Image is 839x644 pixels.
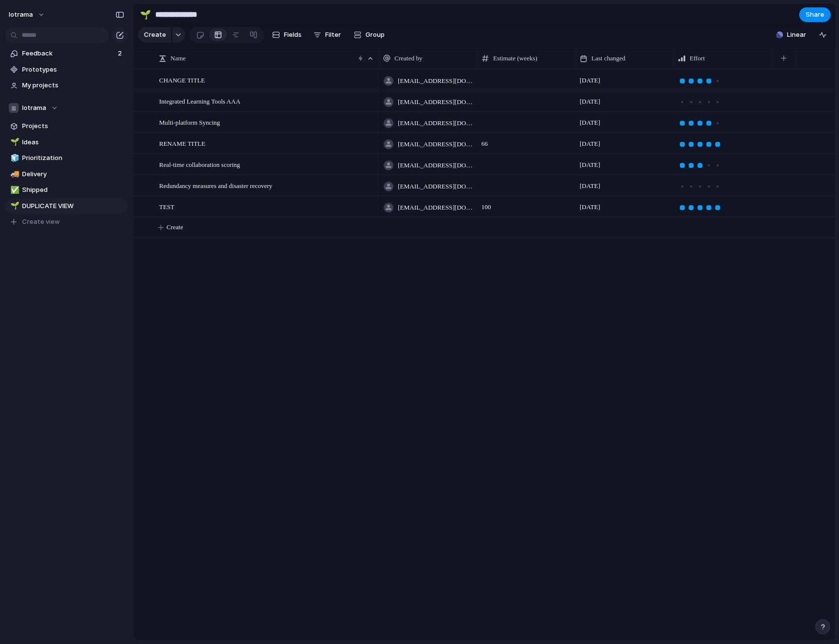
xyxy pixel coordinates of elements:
button: Create [138,27,171,43]
button: 🧊 [9,153,19,163]
span: 2 [118,49,124,58]
span: [DATE] [580,139,600,149]
span: Real-time collaboration scoring [159,159,240,170]
span: [EMAIL_ADDRESS][DOMAIN_NAME] [398,139,473,149]
span: iotrama [9,10,33,20]
span: Shipped [22,185,124,195]
button: Share [799,7,831,22]
button: Group [349,27,390,43]
span: Name [170,54,186,63]
a: 🌱Ideas [5,135,128,150]
span: TEST [159,201,174,212]
span: CHANGE TITLE [159,74,205,85]
a: My projects [5,78,128,93]
div: 🌱 [10,136,17,148]
button: Iotrama [5,101,128,115]
span: Fields [284,30,302,40]
span: [EMAIL_ADDRESS][DOMAIN_NAME] [398,118,473,128]
button: 🌱 [9,201,19,211]
span: [DATE] [580,97,600,107]
button: 🌱 [138,7,153,23]
span: Linear [787,30,806,40]
span: 100 [477,197,575,212]
span: 66 [477,134,575,149]
span: Delivery [22,169,124,179]
span: [DATE] [580,202,600,212]
span: Ideas [22,137,124,147]
span: Estimate (weeks) [493,54,537,63]
button: iotrama [4,7,50,23]
span: DUPLICATE VIEW [22,201,124,211]
div: 🧊 [10,153,17,164]
span: RENAME TITLE [159,137,205,149]
span: Feedback [22,49,115,58]
span: Multi-platform Syncing [159,116,220,128]
span: [DATE] [580,76,600,85]
span: Integrated Learning Tools AAA [159,95,240,107]
span: Create [144,30,166,40]
span: [EMAIL_ADDRESS][DOMAIN_NAME] [398,203,473,213]
div: ✅ [10,185,17,196]
a: ✅Shipped [5,183,128,197]
button: 🚚 [9,169,19,179]
span: Prototypes [22,65,124,75]
span: Share [806,10,824,20]
span: Iotrama [22,103,46,113]
span: [EMAIL_ADDRESS][DOMAIN_NAME] [398,182,473,191]
span: Redundancy measures and disaster recovery [159,180,272,191]
span: Created by [394,54,422,63]
a: 🧊Prioritization [5,151,128,165]
button: ✅ [9,185,19,195]
span: Create [167,222,183,232]
button: Filter [309,27,345,43]
span: Group [365,30,385,40]
span: [DATE] [580,118,600,128]
a: 🌱DUPLICATE VIEW [5,199,128,214]
span: Filter [325,30,341,40]
span: [EMAIL_ADDRESS][DOMAIN_NAME] [398,161,473,170]
div: 🚚 [10,168,17,180]
span: Projects [22,121,124,131]
a: Projects [5,119,128,134]
a: Prototypes [5,62,128,77]
span: [DATE] [580,181,600,191]
span: Prioritization [22,153,124,163]
a: 🚚Delivery [5,167,128,182]
div: 🌱 [10,200,17,212]
span: Create view [22,217,60,227]
span: Effort [690,54,705,63]
span: [EMAIL_ADDRESS][DOMAIN_NAME] [398,76,473,86]
span: [EMAIL_ADDRESS][DOMAIN_NAME] [398,97,473,107]
span: [DATE] [580,160,600,170]
button: Fields [268,27,306,43]
button: 🌱 [9,137,19,147]
span: Last changed [591,54,625,63]
button: Linear [772,27,810,42]
a: Feedback2 [5,46,128,61]
button: Create view [5,215,128,229]
span: My projects [22,80,124,90]
div: 🌱 [140,8,151,21]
